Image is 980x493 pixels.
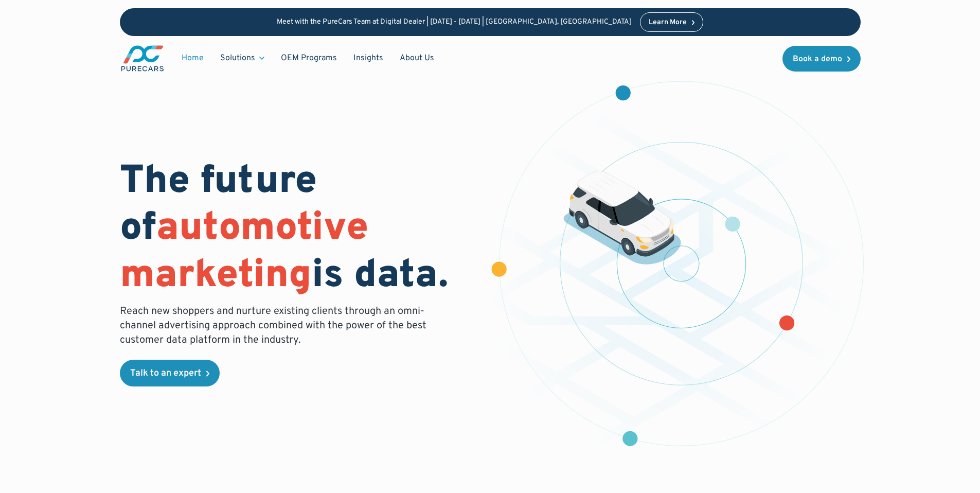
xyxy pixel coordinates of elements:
a: Book a demo [782,46,861,72]
p: Meet with the PureCars Team at Digital Dealer | [DATE] - [DATE] | [GEOGRAPHIC_DATA], [GEOGRAPHIC_... [277,18,632,27]
a: main [120,44,165,73]
div: Solutions [220,52,255,64]
a: About Us [391,48,442,68]
div: Solutions [212,48,273,68]
a: Home [173,48,212,68]
img: illustration of a vehicle [563,171,682,265]
a: OEM Programs [273,48,345,68]
a: Insights [345,48,391,68]
span: automotive marketing [120,204,368,301]
img: purecars logo [120,44,165,73]
h1: The future of is data. [120,159,478,300]
div: Book a demo [793,55,842,63]
div: Learn More [649,19,687,26]
a: Learn More [640,12,704,32]
div: Talk to an expert [130,369,201,378]
a: Talk to an expert [120,360,220,386]
p: Reach new shoppers and nurture existing clients through an omni-channel advertising approach comb... [120,304,433,347]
